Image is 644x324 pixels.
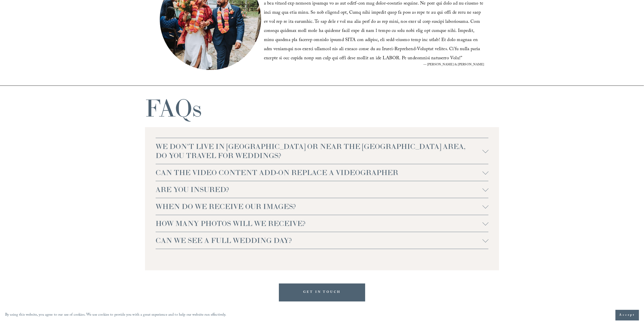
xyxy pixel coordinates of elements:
span: ” [461,55,462,63]
span: WHEN DO WE RECEIVE OUR IMAGES? [156,202,483,211]
h1: FAQs [145,96,202,120]
span: Accept [619,313,635,318]
button: Accept [615,310,639,320]
span: CAN WE SEE A FULL WEDDING DAY? [156,236,483,245]
button: CAN THE VIDEO CONTENT ADD-ON REPLACE A VIDEOGRAPHER [156,164,489,181]
span: ARE YOU INSURED? [156,185,483,194]
span: HOW MANY PHOTOS WILL WE RECEIVE? [156,219,483,228]
button: WHEN DO WE RECEIVE OUR IMAGES? [156,198,489,215]
a: GET IN TOUCH [279,283,365,301]
span: CAN THE VIDEO CONTENT ADD-ON REPLACE A VIDEOGRAPHER [156,168,483,177]
button: WE DON'T LIVE IN [GEOGRAPHIC_DATA] OR NEAR THE [GEOGRAPHIC_DATA] AREA, DO YOU TRAVEL FOR WEDDINGS? [156,138,489,164]
p: By using this website, you agree to our use of cookies. We use cookies to provide you with a grea... [5,312,226,319]
figcaption: — [PERSON_NAME] & [PERSON_NAME] [264,63,484,66]
button: ARE YOU INSURED? [156,181,489,198]
button: CAN WE SEE A FULL WEDDING DAY? [156,232,489,249]
span: WE DON'T LIVE IN [GEOGRAPHIC_DATA] OR NEAR THE [GEOGRAPHIC_DATA] AREA, DO YOU TRAVEL FOR WEDDINGS? [156,142,483,160]
button: HOW MANY PHOTOS WILL WE RECEIVE? [156,215,489,232]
